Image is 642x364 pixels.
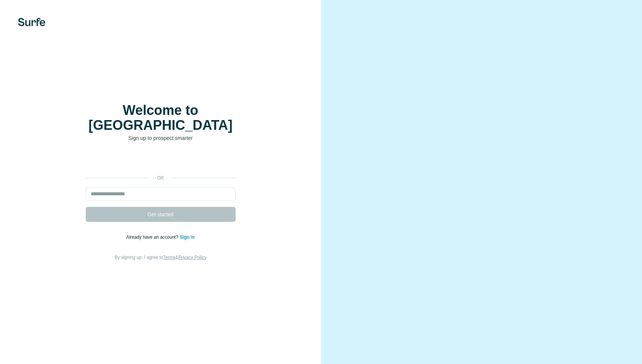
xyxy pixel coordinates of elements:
[82,153,239,169] iframe: Sign in with Google Button
[163,255,176,260] a: Terms
[178,255,206,260] a: Privacy Policy
[18,18,45,26] img: Surfe's logo
[115,255,206,260] span: By signing up, I agree to &
[86,134,236,142] p: Sign up to prospect smarter
[86,103,236,133] h1: Welcome to [GEOGRAPHIC_DATA]
[180,235,195,240] a: Sign in
[149,175,173,181] p: or
[126,235,180,240] span: Already have an account?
